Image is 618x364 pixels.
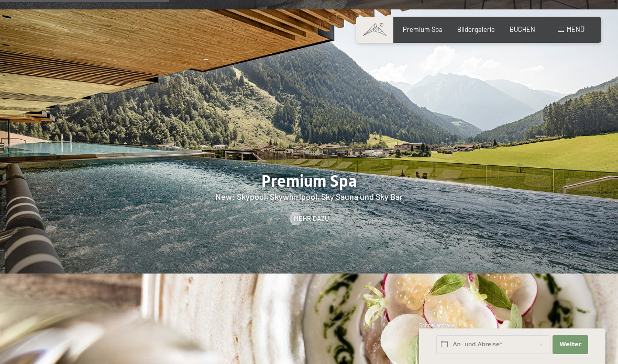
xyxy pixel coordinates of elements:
span: Schnellanfrage [419,322,455,328]
span: Weiter [559,340,581,349]
a: BUCHEN [510,25,535,33]
a: Bildergalerie [457,25,495,33]
a: Mehr dazu [290,214,329,223]
a: Premium Spa [403,25,443,33]
button: Weiter [553,335,588,354]
span: Mehr dazu [294,214,329,223]
span: Menü [567,25,584,33]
